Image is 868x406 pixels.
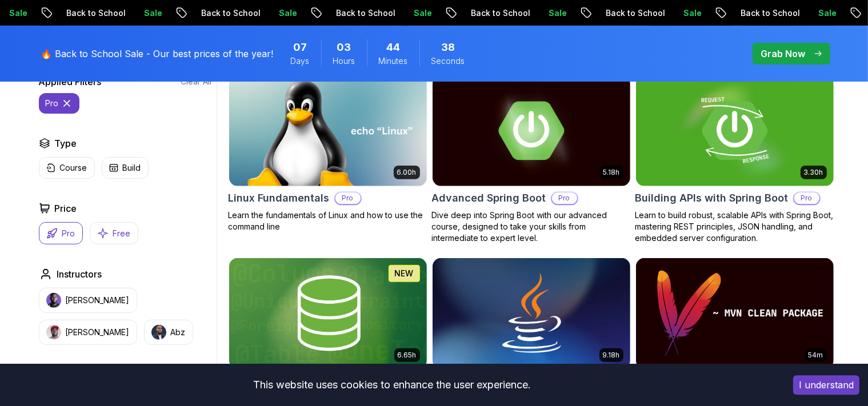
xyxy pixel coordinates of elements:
img: instructor img [151,325,166,340]
p: 6.00h [397,168,417,177]
h2: Linux Fundamentals [229,190,330,206]
p: NEW [395,268,414,279]
button: pro [39,93,79,114]
p: Abz [171,327,186,338]
a: Building APIs with Spring Boot card3.30hBuilding APIs with Spring BootProLearn to build robust, s... [635,75,834,244]
div: This website uses cookies to enhance the user experience. [9,372,776,397]
p: 9.18h [603,351,620,360]
p: Learn to build robust, scalable APIs with Spring Boot, mastering REST principles, JSON handling, ... [635,210,834,244]
button: Course [39,157,95,179]
p: [PERSON_NAME] [66,327,130,338]
button: Build [102,157,149,179]
img: instructor img [46,293,61,308]
p: Back to School [279,7,357,19]
img: Java for Developers card [433,258,630,369]
p: Sale [87,7,123,19]
p: Pro [794,192,819,204]
p: 54m [809,351,823,360]
p: Free [113,228,131,239]
span: Seconds [431,55,465,67]
p: Dive deep into Spring Boot with our advanced course, designed to take your skills from intermedia... [432,210,631,244]
p: Pro [552,192,577,204]
img: Maven Essentials card [636,258,834,369]
p: Pro [335,192,361,204]
p: Back to School [414,7,491,19]
img: instructor img [46,325,61,340]
p: Back to School [683,7,761,19]
h2: Applied Filters [39,75,102,89]
span: Minutes [379,55,408,67]
p: Sale [222,7,258,19]
p: Build [123,162,141,174]
p: Sale [626,7,663,19]
h2: Instructors [57,267,102,281]
p: Course [60,162,87,174]
img: Advanced Spring Boot card [433,75,630,186]
p: [PERSON_NAME] [66,295,130,306]
p: Pro [62,228,75,239]
button: Accept cookies [793,375,859,395]
img: Building APIs with Spring Boot card [636,75,834,186]
p: Back to School [549,7,626,19]
button: Free [90,222,138,244]
button: Clear All [181,76,212,87]
h2: Building APIs with Spring Boot [635,190,789,206]
button: instructor img[PERSON_NAME] [39,288,137,313]
span: 7 Days [293,39,307,55]
p: 5.18h [603,168,620,177]
p: Back to School [144,7,222,19]
p: pro [46,98,59,109]
img: Linux Fundamentals card [229,75,427,186]
p: Learn the fundamentals of Linux and how to use the command line [229,210,427,232]
button: instructor imgAbz [144,320,193,345]
p: Grab Now [761,47,806,61]
h2: Advanced Spring Boot [432,190,546,206]
h2: Type [55,136,77,150]
p: Sale [357,7,393,19]
p: Sale [761,7,798,19]
p: 6.65h [398,351,417,360]
p: 3.30h [804,168,823,177]
h2: Price [55,202,77,215]
p: 🔥 Back to School Sale - Our best prices of the year! [41,47,274,61]
span: 3 Hours [337,39,351,55]
span: 38 Seconds [441,39,455,55]
span: Hours [333,55,355,67]
img: Spring Data JPA card [229,258,427,369]
a: Linux Fundamentals card6.00hLinux FundamentalsProLearn the fundamentals of Linux and how to use t... [229,75,427,232]
p: Sale [491,7,528,19]
button: instructor img[PERSON_NAME] [39,320,137,345]
button: Pro [39,222,83,244]
span: 44 Minutes [386,39,400,55]
p: Back to School [9,7,87,19]
span: Days [291,55,310,67]
a: Advanced Spring Boot card5.18hAdvanced Spring BootProDive deep into Spring Boot with our advanced... [432,75,631,244]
